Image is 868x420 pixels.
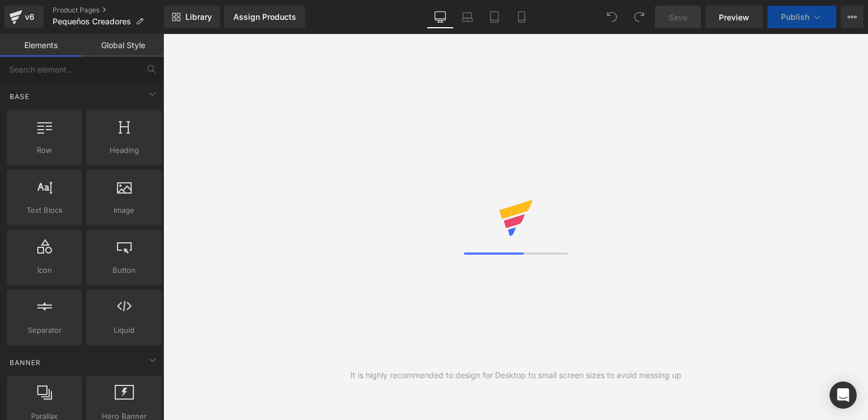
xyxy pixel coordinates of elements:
a: Preview [705,6,763,28]
div: v6 [23,10,37,24]
a: Mobile [508,6,535,28]
a: Global Style [82,34,164,57]
a: Product Pages [53,6,164,15]
a: Desktop [427,6,454,28]
span: Icon [10,264,79,276]
button: Publish [767,6,836,28]
span: Base [8,91,31,102]
span: Row [10,144,79,156]
div: Open Intercom Messenger [830,382,857,409]
button: More [841,6,863,28]
span: Button [90,264,158,276]
span: Banner [8,357,42,368]
span: Pequeños Creadores [53,17,131,26]
div: Assign Products [233,12,296,22]
a: Laptop [454,6,481,28]
button: Undo [601,6,623,28]
a: Tablet [481,6,508,28]
span: Text Block [10,204,79,216]
a: New Library [164,6,220,28]
span: Liquid [90,324,158,336]
span: Separator [10,324,79,336]
a: v6 [5,6,44,28]
span: Image [90,204,158,216]
span: Publish [781,12,809,22]
span: Save [669,11,687,23]
button: Redo [628,6,650,28]
span: Heading [90,144,158,156]
span: Library [185,12,212,22]
div: It is highly recommended to design for Desktop to small screen sizes to avoid messing up [350,369,682,382]
span: Preview [719,11,749,23]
